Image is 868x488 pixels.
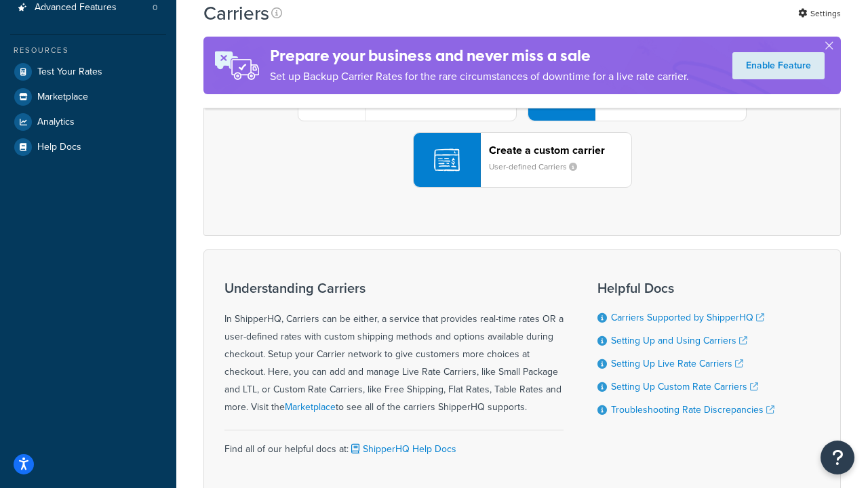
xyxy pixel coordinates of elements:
img: icon-carrier-custom-c93b8a24.svg [434,147,460,173]
p: Set up Backup Carrier Rates for the rare circumstances of downtime for a live rate carrier. [270,67,689,86]
a: Marketplace [10,85,166,109]
span: 0 [153,2,157,14]
a: Setting Up Live Rate Carriers [611,357,743,371]
a: Test Your Rates [10,60,166,84]
a: Enable Feature [732,52,825,79]
span: Advanced Features [35,2,117,14]
h3: Helpful Docs [597,281,774,296]
div: Resources [10,45,166,56]
a: Setting Up Custom Rate Carriers [611,380,758,394]
a: Carriers Supported by ShipperHQ [611,310,764,325]
div: In ShipperHQ, Carriers can be either, a service that provides real-time rates OR a user-defined r... [224,281,564,416]
span: Test Your Rates [37,66,102,78]
a: Marketplace [285,400,336,414]
h4: Prepare your business and never miss a sale [270,45,689,67]
a: Analytics [10,110,166,134]
a: ShipperHQ Help Docs [349,442,456,456]
button: Create a custom carrierUser-defined Carriers [413,132,632,188]
span: Marketplace [37,91,88,103]
span: Help Docs [37,142,81,153]
span: Analytics [37,117,75,128]
div: Find all of our helpful docs at: [224,430,564,458]
a: Help Docs [10,135,166,159]
h3: Understanding Carriers [224,281,564,296]
a: Settings [798,4,841,23]
header: Create a custom carrier [489,144,631,157]
a: Troubleshooting Rate Discrepancies [611,403,774,417]
small: User-defined Carriers [489,161,588,173]
button: Open Resource Center [821,441,854,474]
img: ad-rules-rateshop-fe6ec290ccb7230408bd80ed9643f0289d75e0ffd9eb532fc0e269fcd187b520.png [203,37,270,94]
a: Setting Up and Using Carriers [611,333,747,348]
